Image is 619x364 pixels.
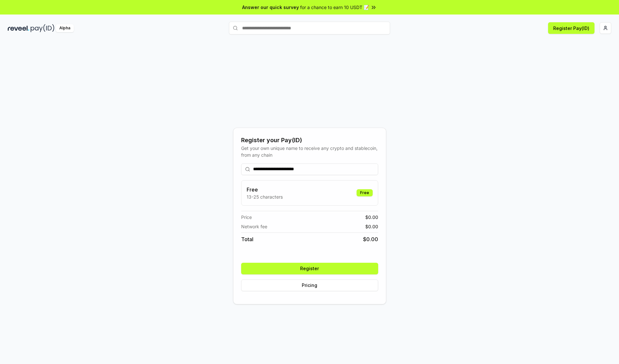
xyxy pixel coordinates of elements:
[247,186,283,193] h3: Free
[363,235,378,243] span: $ 0.00
[365,223,378,230] span: $ 0.00
[548,22,594,34] button: Register Pay(ID)
[241,136,378,145] div: Register your Pay(ID)
[31,24,54,32] img: pay_id
[242,4,299,11] span: Answer our quick survey
[357,189,373,196] div: Free
[241,145,378,158] div: Get your own unique name to receive any crypto and stablecoin, from any chain
[241,214,252,221] span: Price
[241,223,267,230] span: Network fee
[300,4,369,11] span: for a chance to earn 10 USDT 📝
[56,24,74,32] div: Alpha
[365,214,378,221] span: $ 0.00
[247,193,283,200] p: 13-25 characters
[241,280,378,291] button: Pricing
[8,24,29,32] img: reveel_dark
[241,263,378,274] button: Register
[241,235,253,243] span: Total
